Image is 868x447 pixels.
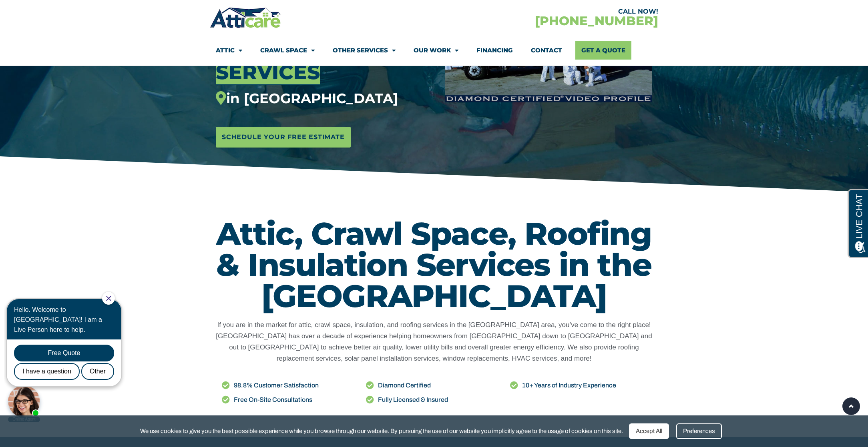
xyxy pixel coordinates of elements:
[376,395,448,405] span: Fully Licensed & Insured
[232,380,319,391] span: 98.8% Customer Satisfaction
[333,41,396,60] a: Other Services
[216,41,242,60] a: Attic
[216,90,433,107] div: in [GEOGRAPHIC_DATA]
[476,41,513,60] a: Financing
[531,41,562,60] a: Contact
[676,423,722,439] div: Preferences
[629,423,669,439] div: Accept All
[214,319,654,364] p: If you are in the market for attic, crawl space, insulation, and roofing services in the [GEOGRAP...
[376,380,431,391] span: Diamond Certified
[20,6,64,16] span: Opens a chat window
[214,218,654,311] h1: Attic, Crawl Space, Roofing & Insulation Services in the [GEOGRAPHIC_DATA]
[520,380,616,391] span: 10+ Years of Industry Experience
[216,41,652,60] nav: Menu
[222,131,345,144] span: Schedule Your Free Estimate
[434,8,658,15] div: CALL NOW!
[216,127,351,148] a: Schedule Your Free Estimate
[140,426,623,436] span: We use cookies to give you the best possible experience while you browse through our website. By ...
[575,41,631,60] a: Get A Quote
[4,291,132,423] iframe: Chat Invitation
[260,41,315,60] a: Crawl Space
[232,395,312,405] span: Free On-Site Consultations
[414,41,458,60] a: Our Work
